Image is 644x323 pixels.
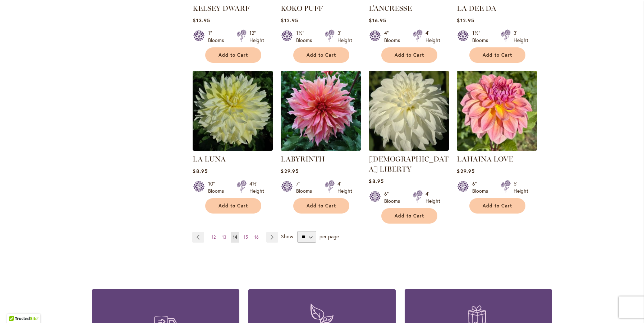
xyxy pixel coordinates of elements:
[281,17,298,24] span: $12.95
[337,180,352,195] div: 4' Height
[222,234,226,240] span: 13
[514,180,528,195] div: 5' Height
[193,71,273,151] img: La Luna
[244,234,248,240] span: 15
[220,232,228,243] a: 13
[514,29,528,44] div: 3' Height
[210,232,217,243] a: 12
[208,180,228,195] div: 10" Blooms
[281,71,361,151] img: Labyrinth
[483,52,512,58] span: Add to Cart
[307,52,336,58] span: Add to Cart
[457,17,474,24] span: $12.95
[249,180,264,195] div: 4½' Height
[425,190,440,205] div: 4' Height
[242,232,250,243] a: 15
[218,52,248,58] span: Add to Cart
[457,71,537,151] img: LAHAINA LOVE
[395,213,424,219] span: Add to Cart
[281,4,323,13] a: KOKO PUFF
[5,298,26,318] iframe: Launch Accessibility Center
[319,233,339,240] span: per page
[193,4,249,13] a: KELSEY DWARF
[193,145,273,152] a: La Luna
[281,233,293,240] span: Show
[384,29,404,44] div: 4" Blooms
[469,198,525,214] button: Add to Cart
[281,168,298,174] span: $29.95
[254,234,259,240] span: 16
[457,155,513,163] a: LAHAINA LOVE
[293,47,349,63] button: Add to Cart
[381,47,437,63] button: Add to Cart
[293,198,349,214] button: Add to Cart
[384,190,404,205] div: 6" Blooms
[307,203,336,209] span: Add to Cart
[281,155,325,163] a: LABYRINTH
[457,145,537,152] a: LAHAINA LOVE
[425,29,440,44] div: 4' Height
[205,198,261,214] button: Add to Cart
[205,47,261,63] button: Add to Cart
[483,203,512,209] span: Add to Cart
[381,208,437,224] button: Add to Cart
[253,232,261,243] a: 16
[193,17,210,24] span: $13.95
[369,4,412,13] a: L'ANCRESSE
[337,29,352,44] div: 3' Height
[457,168,474,174] span: $29.95
[218,203,248,209] span: Add to Cart
[457,4,496,13] a: LA DEE DA
[369,17,386,24] span: $16.95
[472,29,492,44] div: 1½" Blooms
[193,155,226,163] a: LA LUNA
[296,29,316,44] div: 1½" Blooms
[469,47,525,63] button: Add to Cart
[369,155,448,173] a: [DEMOGRAPHIC_DATA] LIBERTY
[233,234,237,240] span: 14
[208,29,228,44] div: 1" Blooms
[472,180,492,195] div: 6" Blooms
[369,145,449,152] a: LADY LIBERTY
[369,178,383,184] span: $8.95
[296,180,316,195] div: 7" Blooms
[395,52,424,58] span: Add to Cart
[281,145,361,152] a: Labyrinth
[249,29,264,44] div: 12" Height
[193,168,207,174] span: $8.95
[212,234,216,240] span: 12
[369,71,449,151] img: LADY LIBERTY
